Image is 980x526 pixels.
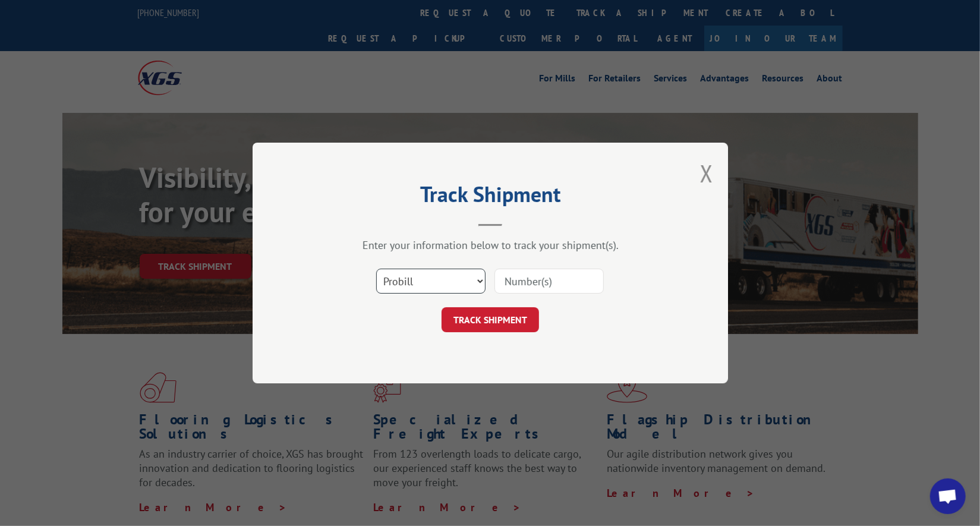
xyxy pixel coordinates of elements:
[312,238,669,252] div: Enter your information below to track your shipment(s).
[700,158,713,189] button: Close modal
[494,269,604,294] input: Number(s)
[930,478,966,514] a: Open chat
[442,307,539,332] button: TRACK SHIPMENT
[312,186,669,209] h2: Track Shipment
